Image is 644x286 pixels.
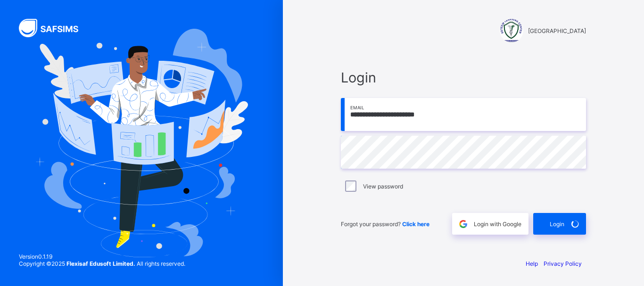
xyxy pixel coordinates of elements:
[341,69,586,86] span: Login
[474,221,521,228] span: Login with Google
[402,221,429,228] a: Click here
[550,221,564,228] span: Login
[458,219,469,229] img: google.396cfc9801f0270233282035f929180a.svg
[341,221,429,228] span: Forgot your password?
[544,260,582,267] a: Privacy Policy
[363,183,403,190] label: View password
[66,260,135,267] strong: Flexisaf Edusoft Limited.
[35,29,248,258] img: Hero Image
[19,19,90,37] img: SAFSIMS Logo
[19,260,185,267] span: Copyright © 2025 All rights reserved.
[19,253,185,260] span: Version 0.1.19
[528,27,586,34] span: [GEOGRAPHIC_DATA]
[526,260,538,267] a: Help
